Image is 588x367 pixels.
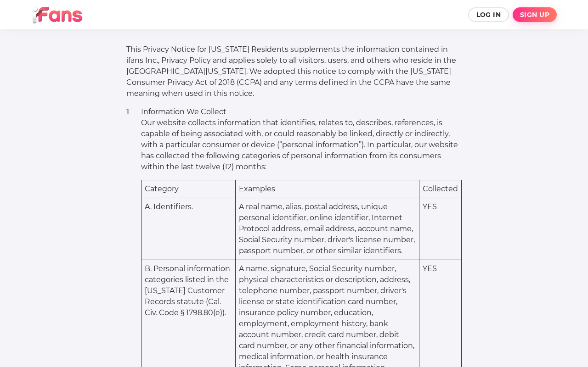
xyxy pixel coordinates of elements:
span: Collected [423,184,458,193]
button: Sign up [513,7,557,22]
span: A. Identifiers. [145,202,193,211]
span: Sign up [520,11,549,19]
span: YES [423,264,437,273]
span: YES [423,202,437,211]
p: Our website collects information that identifies, relates to, describes, references, is capable o... [141,117,462,172]
span: Log In [476,11,501,19]
span: A real name, alias, postal address, unique personal identifier, online identifier, Internet Proto... [239,202,415,255]
button: Log In [468,7,509,22]
p: This Privacy Notice for [US_STATE] Residents supplements the information contained in ifans Inc.,... [126,44,462,99]
span: Examples [239,184,275,193]
span: B. Personal information categories listed in the [US_STATE] Customer Records statute (Cal. Civ. C... [145,264,230,317]
span: Category [145,184,179,193]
